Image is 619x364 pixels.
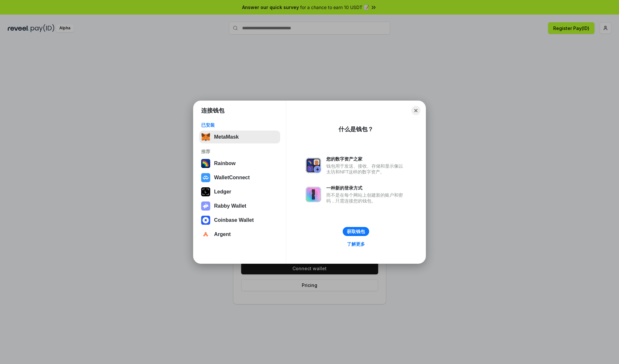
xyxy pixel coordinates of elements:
[201,216,210,225] img: svg+xml,%3Csvg%20width%3D%2228%22%20height%3D%2228%22%20viewBox%3D%220%200%2028%2028%22%20fill%3D...
[201,173,210,182] img: svg+xml,%3Csvg%20width%3D%2228%22%20height%3D%2228%22%20viewBox%3D%220%200%2028%2028%22%20fill%3D...
[214,217,254,223] div: Coinbase Wallet
[411,106,420,115] button: Close
[201,107,224,114] h1: 连接钱包
[343,227,369,236] button: 获取钱包
[326,156,406,162] div: 您的数字资产之家
[201,202,210,211] img: svg+xml,%3Csvg%20xmlns%3D%22http%3A%2F%2Fwww.w3.org%2F2000%2Fsvg%22%20fill%3D%22none%22%20viewBox...
[201,159,210,168] img: svg+xml,%3Csvg%20width%3D%22120%22%20height%3D%22120%22%20viewBox%3D%220%200%20120%20120%22%20fil...
[199,157,280,170] button: Rainbow
[201,149,278,154] div: 推荐
[326,185,406,191] div: 一种新的登录方式
[201,133,210,142] img: svg+xml,%3Csvg%20fill%3D%22none%22%20height%3D%2233%22%20viewBox%3D%220%200%2035%2033%22%20width%...
[201,187,210,196] img: svg+xml,%3Csvg%20xmlns%3D%22http%3A%2F%2Fwww.w3.org%2F2000%2Fsvg%22%20width%3D%2228%22%20height%3...
[199,185,280,198] button: Ledger
[306,187,321,202] img: svg+xml,%3Csvg%20xmlns%3D%22http%3A%2F%2Fwww.w3.org%2F2000%2Fsvg%22%20fill%3D%22none%22%20viewBox...
[199,214,280,227] button: Coinbase Wallet
[347,229,365,234] div: 获取钱包
[343,240,369,248] a: 了解更多
[199,131,280,143] button: MetaMask
[201,122,278,128] div: 已安装
[214,175,250,181] div: WalletConnect
[199,171,280,184] button: WalletConnect
[347,241,365,247] div: 了解更多
[199,200,280,212] button: Rabby Wallet
[306,158,321,173] img: svg+xml,%3Csvg%20xmlns%3D%22http%3A%2F%2Fwww.w3.org%2F2000%2Fsvg%22%20fill%3D%22none%22%20viewBox...
[214,161,236,166] div: Rainbow
[199,228,280,241] button: Argent
[339,125,373,133] div: 什么是钱包？
[326,192,406,204] div: 而不是在每个网站上创建新的账户和密码，只需连接您的钱包。
[214,231,231,237] div: Argent
[214,134,239,140] div: MetaMask
[326,163,406,175] div: 钱包用于发送、接收、存储和显示像以太坊和NFT这样的数字资产。
[214,189,231,195] div: Ledger
[214,203,246,209] div: Rabby Wallet
[201,230,210,239] img: svg+xml,%3Csvg%20width%3D%2228%22%20height%3D%2228%22%20viewBox%3D%220%200%2028%2028%22%20fill%3D...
